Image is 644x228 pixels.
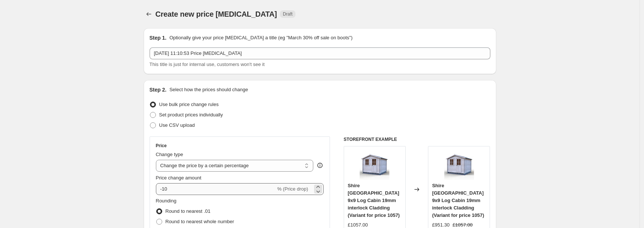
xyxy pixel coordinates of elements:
span: Shire [GEOGRAPHIC_DATA] 9x9 Log Cabin 19mm interlock Cladding (Variant for price 1057) [432,183,484,218]
span: Shire [GEOGRAPHIC_DATA] 9x9 Log Cabin 19mm interlock Cladding (Variant for price 1057) [348,183,400,218]
span: Set product prices individually [159,112,223,118]
h6: STOREFRONT EXAMPLE [344,136,490,142]
input: 30% off holiday sale [150,47,490,59]
div: help [316,162,324,169]
h2: Step 1. [150,34,167,42]
span: Round to nearest whole number [166,219,234,224]
span: This title is just for internal use, customers won't see it [150,62,265,67]
span: % (Price drop) [277,186,308,192]
span: Use bulk price change rules [159,102,219,107]
span: Change type [156,152,183,157]
span: Use CSV upload [159,122,195,128]
input: -15 [156,183,276,195]
button: Price change jobs [144,9,154,19]
span: Create new price [MEDICAL_DATA] [156,10,277,18]
span: Round to nearest .01 [166,208,210,214]
span: Price change amount [156,175,202,181]
h3: Price [156,143,167,149]
img: Avesbury9x9__white_0060_6ad2ff39-1fb8-4bae-a124-cff7d5b2fb45_80x.jpg [444,150,474,180]
h2: Step 2. [150,86,167,93]
p: Select how the prices should change [169,86,248,93]
span: Rounding [156,198,177,204]
p: Optionally give your price [MEDICAL_DATA] a title (eg "March 30% off sale on boots") [169,34,352,42]
img: Avesbury9x9__white_0060_6ad2ff39-1fb8-4bae-a124-cff7d5b2fb45_80x.jpg [360,150,389,180]
span: Draft [283,11,292,17]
